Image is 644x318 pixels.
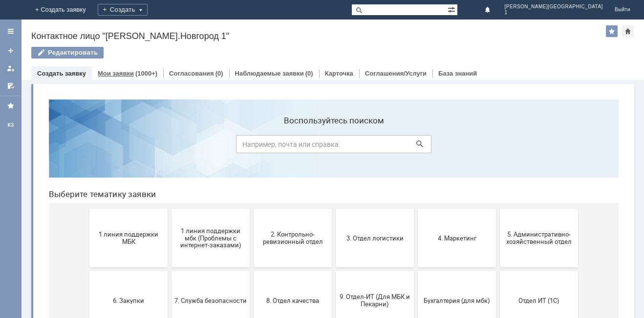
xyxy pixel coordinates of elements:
[377,242,455,300] button: Это соглашение не активно!
[380,205,452,212] span: Бухгалтерия (для мбк)
[459,117,537,176] button: 5. Административно-хозяйственный отдел
[51,139,124,154] span: 1 линия поддержки МБК
[325,70,353,77] a: Карточка
[380,142,452,150] span: 4. Маркетинг
[3,78,19,94] a: Мои согласования
[505,4,603,10] span: [PERSON_NAME][GEOGRAPHIC_DATA]
[235,70,304,77] a: Наблюдаемые заявки
[459,179,537,238] button: Отдел ИТ (1С)
[48,117,127,176] button: 1 линия поддержки МБК
[195,24,390,34] label: Воспользуйтесь поиском
[462,260,534,282] span: [PERSON_NAME]. Услуги ИТ для МБК (оформляет L1)
[98,70,134,77] a: Мои заявки
[48,242,127,300] button: Отдел-ИТ (Битрикс24 и CRM)
[215,267,288,275] span: Финансовый отдел
[377,179,455,238] button: Бухгалтерия (для мбк)
[51,264,124,278] span: Отдел-ИТ (Битрикс24 и CRM)
[215,205,288,212] span: 8. Отдел качества
[31,31,606,41] div: Контактное лицо "[PERSON_NAME].Новгород 1"
[606,25,618,37] div: Добавить в избранное
[48,179,127,238] button: 6. Закупки
[438,70,477,77] a: База знаний
[133,205,206,212] span: 7. Служба безопасности
[133,267,206,275] span: Отдел-ИТ (Офис)
[215,70,223,77] div: (0)
[130,179,209,238] button: 7. Служба безопасности
[195,43,390,61] input: Например, почта или справка
[215,139,288,154] span: 2. Контрольно-ревизионный отдел
[365,70,427,77] a: Соглашения/Услуги
[462,139,534,154] span: 5. Административно-хозяйственный отдел
[462,205,534,212] span: Отдел ИТ (1С)
[213,117,291,176] button: 2. Контрольно-ревизионный отдел
[3,43,19,59] a: Создать заявку
[298,142,370,150] span: 3. Отдел логистики
[169,70,214,77] a: Согласования
[3,60,19,76] a: Мои заявки
[213,242,291,300] button: Финансовый отдел
[305,70,313,77] div: (0)
[448,4,457,14] span: Расширенный поиск
[3,118,19,133] a: КЗ
[51,205,124,212] span: 6. Закупки
[295,242,373,300] button: Франчайзинг
[8,98,578,107] header: Выберите тематику заявки
[213,179,291,238] button: 8. Отдел качества
[377,117,455,176] button: 4. Маркетинг
[295,179,373,238] button: 9. Отдел-ИТ (Для МБК и Пекарни)
[98,4,148,16] div: Создать
[380,264,452,278] span: Это соглашение не активно!
[130,117,209,176] button: 1 линия поддержки мбк (Проблемы с интернет-заказами)
[505,10,603,16] span: 1
[459,242,537,300] button: [PERSON_NAME]. Услуги ИТ для МБК (оформляет L1)
[135,70,157,77] div: (1000+)
[3,121,19,129] div: КЗ
[295,117,373,176] button: 3. Отдел логистики
[298,267,370,275] span: Франчайзинг
[622,25,634,37] div: Сделать домашней страницей
[133,135,206,157] span: 1 линия поддержки мбк (Проблемы с интернет-заказами)
[298,201,370,216] span: 9. Отдел-ИТ (Для МБК и Пекарни)
[130,242,209,300] button: Отдел-ИТ (Офис)
[37,70,86,77] a: Создать заявку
